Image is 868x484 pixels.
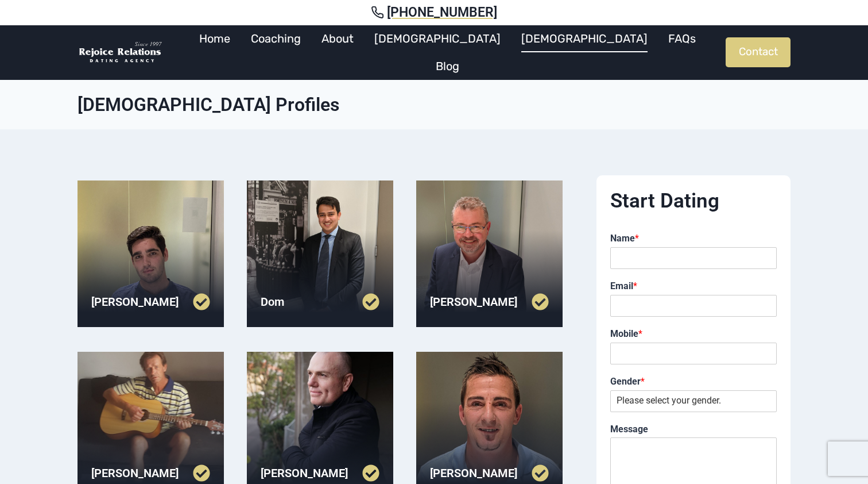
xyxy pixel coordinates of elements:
[610,376,777,388] label: Gender
[511,25,658,52] a: [DEMOGRAPHIC_DATA]
[77,94,790,116] h1: [DEMOGRAPHIC_DATA] Profiles
[610,281,777,293] label: Email
[169,25,726,80] nav: Primary Navigation
[364,25,511,52] a: [DEMOGRAPHIC_DATA]
[387,5,497,21] span: [PHONE_NUMBER]
[610,233,777,245] label: Name
[189,25,241,52] a: Home
[610,343,777,364] input: Mobile
[14,5,854,21] a: [PHONE_NUMBER]
[77,41,164,64] img: Rejoice Relations
[311,25,364,52] a: About
[425,52,470,80] a: Blog
[610,328,777,340] label: Mobile
[658,25,706,52] a: FAQs
[610,189,777,213] h2: Start Dating
[610,424,777,436] label: Message
[726,37,790,67] a: Contact
[241,25,311,52] a: Coaching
